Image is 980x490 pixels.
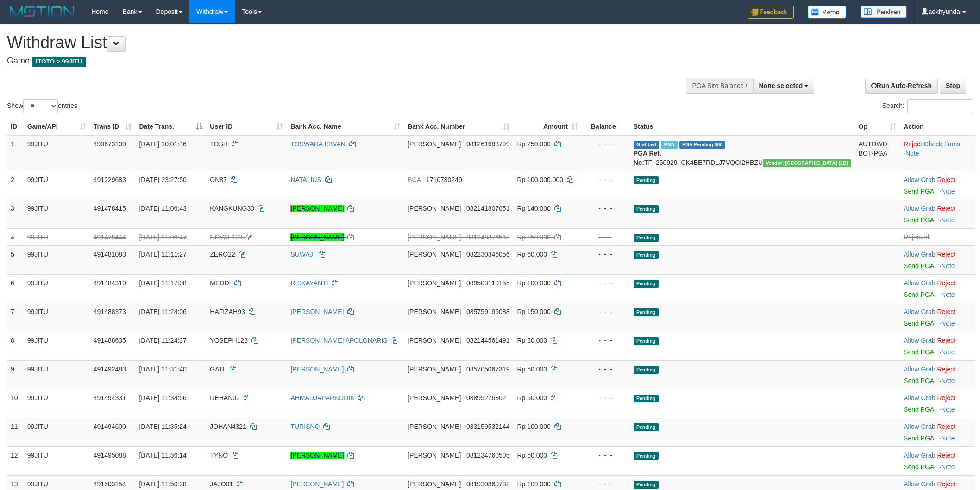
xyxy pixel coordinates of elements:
span: NOVAL123 [210,233,242,241]
a: Reject [937,365,955,373]
td: · [900,446,975,475]
span: · [904,480,937,488]
span: TYNO [210,452,228,459]
label: Show entries [7,99,77,113]
span: [DATE] 11:24:06 [139,308,186,315]
a: Reject [937,251,955,258]
div: - - - [585,175,626,184]
h1: Withdraw List [7,33,644,52]
span: Rp 100.000 [517,279,550,287]
td: 3 [7,200,24,228]
a: Note [941,291,955,298]
span: JAJO01 [210,480,233,488]
a: Send PGA [904,291,934,298]
span: Pending [634,481,659,489]
span: · [904,176,937,183]
td: 99JITU [24,171,90,200]
a: SUWAJI [290,251,314,258]
a: [PERSON_NAME] [290,205,344,212]
a: Note [905,150,919,157]
img: panduan.png [861,6,907,18]
td: 99JITU [24,389,90,418]
input: Search: [907,99,973,113]
div: - - - [585,479,626,489]
td: · · [900,135,975,171]
label: Search: [882,99,973,113]
td: · [900,360,975,389]
a: [PERSON_NAME] [290,308,344,315]
td: 7 [7,303,24,332]
span: MEDDI [210,279,231,287]
a: Send PGA [904,434,934,442]
span: 491494331 [94,394,126,402]
td: · [900,332,975,360]
a: [PERSON_NAME] [290,233,344,241]
span: Pending [634,366,659,374]
span: [PERSON_NAME] [408,279,461,287]
td: · [900,389,975,418]
span: KANGKUNG30 [210,205,254,212]
th: Bank Acc. Number: activate to sort column ascending [404,118,513,135]
a: Send PGA [904,463,934,471]
div: - - - [585,250,626,259]
a: Allow Grab [904,452,935,459]
a: Send PGA [904,262,934,270]
th: Op: activate to sort column ascending [855,118,900,135]
div: - - - [585,307,626,316]
span: Rp 140.000 [517,205,550,212]
div: - - - [585,139,626,149]
span: [PERSON_NAME] [408,251,461,258]
a: Allow Grab [904,423,935,430]
span: 491503154 [94,480,126,488]
a: Note [941,216,955,224]
span: 491495088 [94,452,126,459]
span: [DATE] 23:27:50 [139,176,186,183]
a: RISKAYANTI [290,279,328,287]
img: Button%20Memo.svg [808,6,847,19]
span: Rp 50.000 [517,452,547,459]
span: [DATE] 11:34:56 [139,394,186,402]
span: Copy 081261683799 to clipboard [466,140,509,148]
span: Copy 082230346056 to clipboard [466,251,509,258]
span: [DATE] 11:35:24 [139,423,186,430]
span: [PERSON_NAME] [408,365,461,373]
b: PGA Ref. No: [634,150,661,166]
span: TOSH [210,140,228,148]
span: PGA Pending [679,141,726,149]
span: · [904,337,937,344]
a: Send PGA [904,320,934,327]
th: Trans ID: activate to sort column ascending [90,118,136,135]
td: · [900,171,975,200]
span: Marked by aeklambo [661,141,677,149]
td: 99JITU [24,245,90,274]
span: [DATE] 10:01:46 [139,140,186,148]
span: · [904,308,937,315]
span: Copy 081234760505 to clipboard [466,452,509,459]
td: 11 [7,418,24,446]
td: · [900,200,975,228]
div: - - - [585,204,626,213]
a: Allow Grab [904,480,935,488]
a: [PERSON_NAME] [290,452,344,459]
span: · [904,205,937,212]
span: · [904,279,937,287]
td: AUTOWD-BOT-PGA [855,135,900,171]
span: Rp 150.000 [517,233,550,241]
a: Allow Grab [904,251,935,258]
span: Copy 085759196088 to clipboard [466,308,509,315]
td: 2 [7,171,24,200]
span: Pending [634,452,659,460]
th: Date Trans.: activate to sort column descending [135,118,206,135]
td: 9 [7,360,24,389]
td: · [900,274,975,303]
a: Reject [937,308,955,315]
th: User ID: activate to sort column ascending [206,118,287,135]
span: Pending [634,251,659,259]
a: Note [941,377,955,384]
span: [DATE] 11:06:43 [139,205,186,212]
td: · [900,418,975,446]
a: Allow Grab [904,337,935,344]
span: 491492483 [94,365,126,373]
a: [PERSON_NAME] [290,480,344,488]
a: Note [941,434,955,442]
